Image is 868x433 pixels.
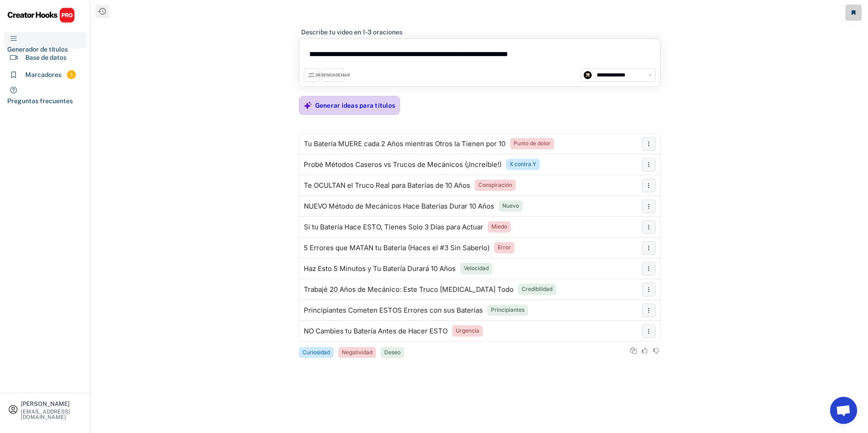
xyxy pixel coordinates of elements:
[304,327,448,335] font: NO Cambies tu Batería Antes de Hacer ESTO
[7,7,75,23] img: CHPRO%20Logo.svg
[491,306,524,313] font: Principiantes
[478,181,512,188] font: Conspiración
[21,400,70,407] font: [PERSON_NAME]
[25,54,66,61] font: Base de datos
[304,181,470,190] font: Te OCULTAN el Truco Real para Baterías de 10 Años
[464,265,489,271] font: Velocidad
[304,264,456,273] font: Haz Esto 5 Minutos y Tu Batería Durará 10 Años
[21,409,70,420] font: [EMAIL_ADDRESS][DOMAIN_NAME]
[304,243,490,252] font: 5 Errores que MATAN tu Batería (Haces el #3 Sin Saberlo)
[301,29,402,36] font: Describe tu video en 1-3 oraciones
[514,140,551,147] font: Punto de dolor
[502,202,519,209] font: Nuevo
[491,223,507,230] font: Miedo
[498,244,511,251] font: Error
[316,72,350,77] font: DESENCADENAR
[304,223,483,231] font: Si tu Batería Hace ESTO, Tienes Solo 3 Días para Actuar
[7,97,73,105] font: Preguntas frecuentes
[522,285,552,292] font: Credibilidad
[304,285,514,294] font: Trabajé 20 Años de Mecánico: Este Truco [MEDICAL_DATA] Todo
[584,71,592,79] img: channels4_profile.jpg
[384,349,401,356] font: Deseo
[456,327,479,334] font: Urgencia
[7,46,68,53] font: Generador de títulos
[302,349,330,356] font: Curiosidad
[509,161,536,167] font: X contra Y
[304,202,494,210] font: NUEVO Método de Mecánicos Hace Baterías Durar 10 Años
[71,72,73,77] font: 1
[304,139,505,148] font: Tu Batería MUERE cada 2 Años mientras Otros la Tienen por 10
[315,102,396,109] font: Generar ideas para títulos
[304,160,501,169] font: Probé Métodos Caseros vs Trucos de Mecánicos (¡Increíble!)
[830,397,857,424] a: Chat abierto
[342,349,373,356] font: Negatividad
[25,71,61,78] font: Marcadores
[304,306,483,314] font: Principiantes Cometen ESTOS Errores con sus Baterías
